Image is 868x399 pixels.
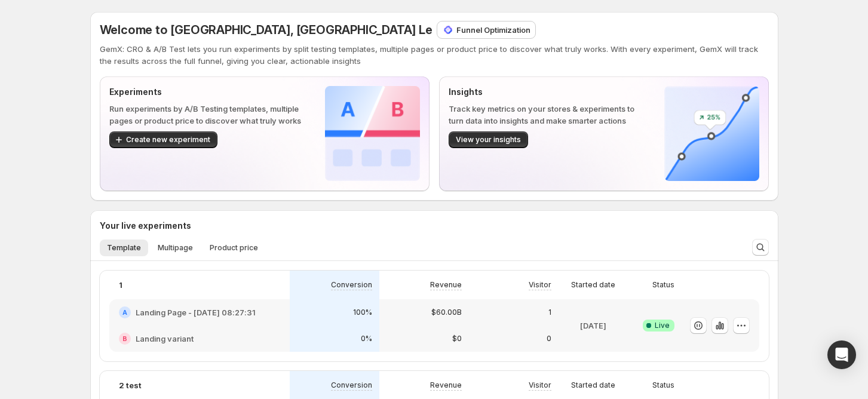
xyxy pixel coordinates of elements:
[652,280,674,290] p: Status
[547,334,551,343] p: 0
[210,243,258,253] span: Product price
[109,131,217,148] button: Create new experiment
[325,86,420,181] img: Experiments
[431,308,462,317] p: $60.00B
[456,24,530,36] p: Funnel Optimization
[100,23,433,37] span: Welcome to [GEOGRAPHIC_DATA], [GEOGRAPHIC_DATA] Le
[331,280,372,290] p: Conversion
[580,320,606,332] p: [DATE]
[122,309,127,316] h2: A
[119,279,122,291] p: 1
[652,380,674,390] p: Status
[571,380,615,390] p: Started date
[452,334,462,343] p: $0
[548,308,551,317] p: 1
[752,239,769,256] button: Search and filter results
[449,131,528,148] button: View your insights
[449,103,645,127] p: Track key metrics on your stores & experiments to turn data into insights and make smarter actions
[100,220,191,232] h3: Your live experiments
[107,243,141,253] span: Template
[664,86,759,181] img: Insights
[827,340,856,369] div: Open Intercom Messenger
[442,24,454,36] img: Funnel Optimization
[456,135,521,145] span: View your insights
[361,334,372,343] p: 0%
[449,86,645,98] p: Insights
[109,103,306,127] p: Run experiments by A/B Testing templates, multiple pages or product price to discover what truly ...
[529,280,551,290] p: Visitor
[100,43,769,67] p: GemX: CRO & A/B Test lets you run experiments by split testing templates, multiple pages or produ...
[109,86,306,98] p: Experiments
[353,308,372,317] p: 100%
[331,380,372,390] p: Conversion
[136,333,194,345] h2: Landing variant
[655,321,670,330] span: Live
[430,280,462,290] p: Revenue
[119,379,142,391] p: 2 test
[136,306,256,318] h2: Landing Page - [DATE] 08:27:31
[158,243,193,253] span: Multipage
[571,280,615,290] p: Started date
[430,380,462,390] p: Revenue
[126,135,210,145] span: Create new experiment
[529,380,551,390] p: Visitor
[122,335,127,342] h2: B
